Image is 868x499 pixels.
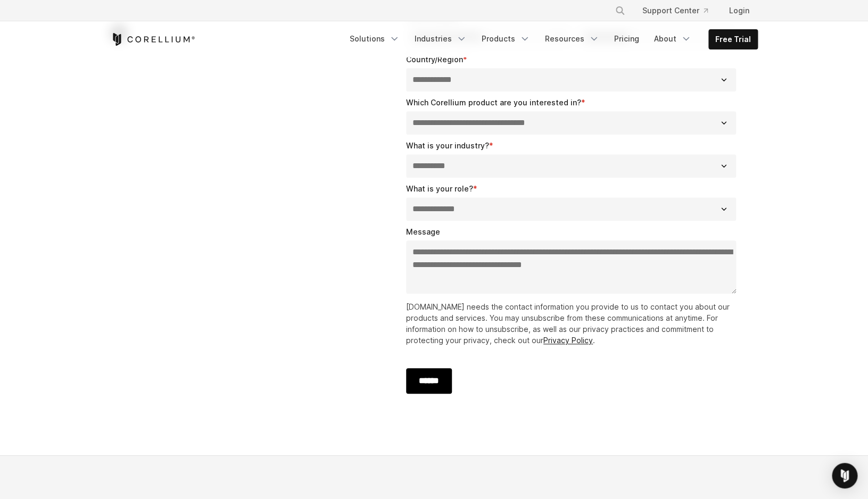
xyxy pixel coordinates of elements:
[406,98,581,107] span: Which Corellium product are you interested in?
[543,336,593,345] a: Privacy Policy
[406,141,489,150] span: What is your industry?
[406,301,741,346] p: [DOMAIN_NAME] needs the contact information you provide to us to contact you about our products a...
[406,227,440,236] span: Message
[408,29,473,48] a: Industries
[475,29,536,48] a: Products
[721,1,758,20] a: Login
[539,29,606,48] a: Resources
[406,55,463,64] span: Country/Region
[634,1,716,20] a: Support Center
[406,184,473,193] span: What is your role?
[343,29,758,49] div: Navigation Menu
[111,33,195,46] a: Corellium Home
[608,29,646,48] a: Pricing
[343,29,406,48] a: Solutions
[602,1,758,20] div: Navigation Menu
[832,463,857,488] div: Open Intercom Messenger
[648,29,698,48] a: About
[610,1,630,20] button: Search
[709,30,757,49] a: Free Trial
